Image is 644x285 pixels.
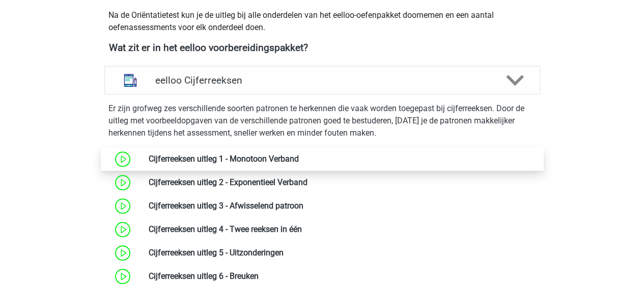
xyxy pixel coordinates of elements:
div: Cijferreeksen uitleg 3 - Afwisselend patroon [141,200,540,212]
div: Cijferreeksen uitleg 4 - Twee reeksen in één [141,223,540,236]
div: Cijferreeksen uitleg 2 - Exponentieel Verband [141,176,540,189]
p: Er zijn grofweg zes verschillende soorten patronen te herkennen die vaak worden toegepast bij cij... [108,102,536,139]
h4: eelloo Cijferreeksen [155,74,489,86]
div: Cijferreeksen uitleg 6 - Breuken [141,270,540,282]
div: Cijferreeksen uitleg 5 - Uitzonderingen [141,247,540,259]
h4: Wat zit er in het eelloo voorbereidingspakket? [109,42,536,54]
div: Na de Oriëntatietest kun je de uitleg bij alle onderdelen van het eelloo-oefenpakket doornemen en... [104,9,540,34]
a: cijferreeksen eelloo Cijferreeksen [100,66,544,94]
div: Cijferreeksen uitleg 1 - Monotoon Verband [141,153,540,165]
img: cijferreeksen [117,67,144,93]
